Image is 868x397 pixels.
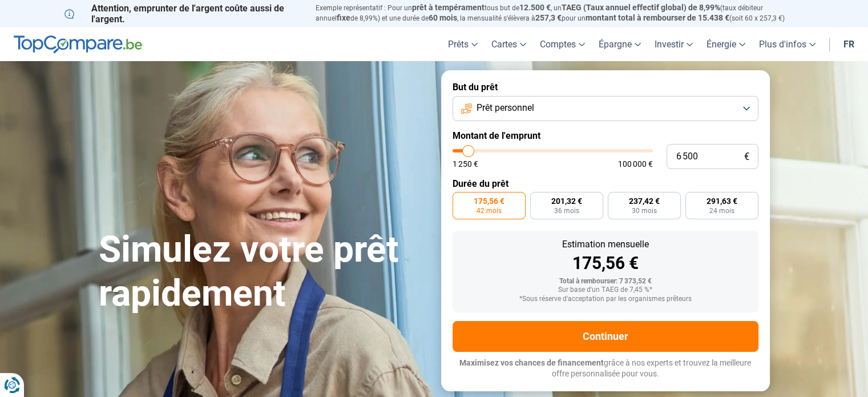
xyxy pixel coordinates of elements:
span: 42 mois [477,207,502,214]
span: 175,56 € [474,197,504,205]
span: 100 000 € [618,160,653,168]
label: Durée du prêt [453,178,758,189]
span: Prêt personnel [477,102,534,114]
p: Attention, emprunter de l'argent coûte aussi de l'argent. [64,3,302,25]
img: TopCompare [14,35,142,54]
button: Continuer [453,321,758,352]
h1: Simulez votre prêt rapidement [99,228,427,316]
span: fixe [337,13,350,22]
span: Maximisez vos chances de financement [459,358,604,367]
span: TAEG (Taux annuel effectif global) de 8,99% [562,3,720,12]
a: Énergie [700,27,752,61]
a: fr [837,27,861,61]
div: Estimation mensuelle [462,240,749,249]
span: 24 mois [709,207,734,214]
p: grâce à nos experts et trouvez la meilleure offre personnalisée pour vous. [453,358,758,380]
a: Épargne [592,27,648,61]
label: But du prêt [453,82,758,93]
span: 60 mois [429,13,457,22]
a: Plus d'infos [752,27,822,61]
div: Sur base d'un TAEG de 7,45 %* [462,286,749,294]
button: Prêt personnel [453,96,758,121]
span: 237,42 € [629,197,660,205]
p: Exemple représentatif : Pour un tous but de , un (taux débiteur annuel de 8,99%) et une durée de ... [316,3,804,23]
div: Total à rembourser: 7 373,52 € [462,278,749,286]
a: Investir [648,27,700,61]
label: Montant de l'emprunt [453,130,758,141]
span: 12.500 € [519,3,551,12]
span: 291,63 € [706,197,737,205]
div: *Sous réserve d'acceptation par les organismes prêteurs [462,295,749,303]
span: € [744,152,749,162]
span: 30 mois [632,207,657,214]
a: Cartes [485,27,533,61]
div: 175,56 € [462,255,749,272]
span: prêt à tempérament [412,3,485,12]
a: Prêts [441,27,485,61]
span: montant total à rembourser de 15.438 € [586,13,729,22]
a: Comptes [533,27,592,61]
span: 201,32 € [551,197,582,205]
span: 36 mois [554,207,579,214]
span: 1 250 € [453,160,478,168]
span: 257,3 € [535,13,562,22]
